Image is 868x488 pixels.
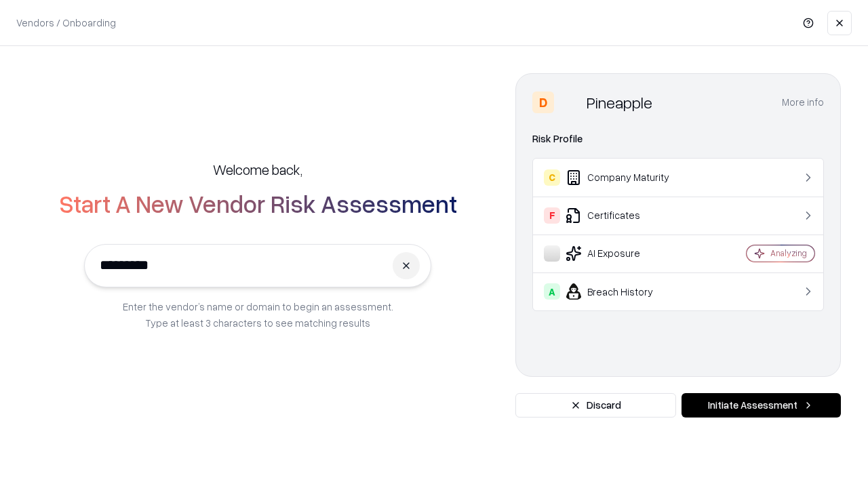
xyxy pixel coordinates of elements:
[559,91,581,113] img: Pineapple
[544,245,706,262] div: AI Exposure
[682,393,841,418] button: Initiate Assessment
[544,169,706,186] div: Company Maturity
[59,190,457,217] h2: Start A New Vendor Risk Assessment
[587,91,652,113] div: Pineapple
[16,16,116,30] p: Vendors / Onboarding
[123,298,393,331] p: Enter the vendor’s name or domain to begin an assessment. Type at least 3 characters to see match...
[544,207,560,224] div: F
[532,91,554,113] div: D
[544,169,560,186] div: C
[213,160,302,179] h5: Welcome back,
[532,131,824,147] div: Risk Profile
[782,90,824,115] button: More info
[770,247,807,259] div: Analyzing
[544,283,706,300] div: Breach History
[515,393,676,418] button: Discard
[544,283,560,300] div: A
[544,207,706,224] div: Certificates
